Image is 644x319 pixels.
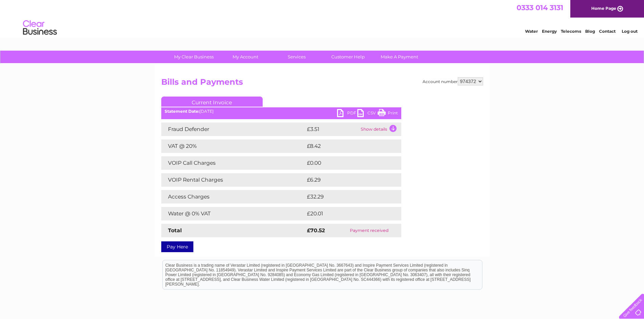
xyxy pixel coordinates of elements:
a: CSV [357,109,378,119]
td: £20.01 [305,207,387,220]
a: Print [378,109,398,119]
td: £8.42 [305,139,385,153]
td: £32.29 [305,190,387,204]
b: Statement Date: [165,109,199,114]
div: Clear Business is a trading name of Verastar Limited (registered in [GEOGRAPHIC_DATA] No. 3667643... [163,4,482,33]
a: Contact [599,29,616,34]
td: Show details [359,123,401,136]
td: Payment received [337,224,401,237]
h2: Bills and Payments [161,77,483,90]
strong: £70.52 [307,227,325,234]
a: Blog [585,29,595,34]
a: Customer Help [320,51,376,63]
a: Water [525,29,538,34]
img: logo.png [23,18,57,38]
a: Log out [622,29,638,34]
a: My Clear Business [166,51,222,63]
a: My Account [217,51,273,63]
a: Energy [542,29,557,34]
a: Current Invoice [161,97,263,107]
td: Fraud Defender [161,123,305,136]
td: Access Charges [161,190,305,204]
div: [DATE] [161,109,401,114]
td: £3.51 [305,123,359,136]
a: PDF [337,109,357,119]
a: Services [269,51,325,63]
a: Pay Here [161,241,193,252]
td: VAT @ 20% [161,139,305,153]
td: £6.29 [305,173,385,187]
td: VOIP Call Charges [161,156,305,170]
td: £0.00 [305,156,386,170]
td: VOIP Rental Charges [161,173,305,187]
div: Account number [423,77,483,85]
td: Water @ 0% VAT [161,207,305,220]
a: 0333 014 3131 [517,3,563,12]
strong: Total [168,227,182,234]
a: Telecoms [561,29,581,34]
a: Make A Payment [372,51,427,63]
